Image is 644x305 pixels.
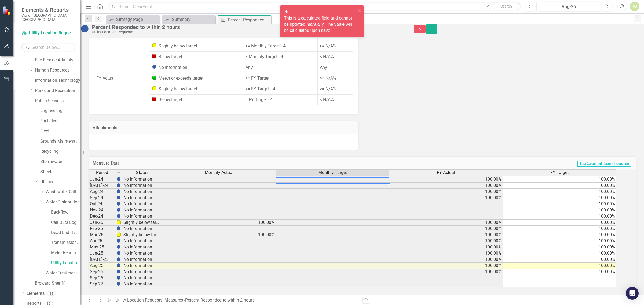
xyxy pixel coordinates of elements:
[503,232,616,238] td: 100.00%
[152,75,241,81] div: Meets or exceeds target
[389,244,503,250] td: 100.00%
[503,244,616,250] td: 100.00%
[40,179,80,185] a: Utilities
[89,263,115,269] td: Aug-25
[122,189,162,195] td: No Information
[389,195,503,201] td: 100.00%
[122,220,162,226] td: Slightly below target
[122,176,162,183] td: No Information
[630,2,639,11] button: PJ
[35,280,80,287] a: Broward Sheriff
[116,257,121,261] img: BgCOk07PiH71IgAAAABJRU5ErkJggg==
[116,208,121,212] img: BgCOk07PiH71IgAAAABJRU5ErkJggg==
[503,176,616,183] td: 100.00%
[503,250,616,256] td: 100.00%
[89,250,115,256] td: Jun-25
[116,276,121,280] img: BgCOk07PiH71IgAAAABJRU5ErkJggg==
[389,269,503,275] td: 100.00%
[122,269,162,275] td: No Information
[318,62,353,73] td: Any
[40,159,80,165] a: Stormwater
[318,170,347,175] span: Monthly Target
[21,13,75,22] small: City of [GEOGRAPHIC_DATA], [GEOGRAPHIC_DATA]
[96,170,108,175] span: Period
[21,30,75,36] a: Utility Location Requests
[80,24,89,33] img: No Information
[152,54,156,58] img: Below target
[243,52,318,62] td: < Monthly Target - 4
[109,2,521,11] input: Search ClearPoint...
[40,148,80,155] a: Recycling
[389,263,503,269] td: 100.00%
[152,43,156,47] img: Slightly below target
[503,220,616,226] td: 100.00%
[35,77,80,84] a: Information Technology
[89,213,115,220] td: Dec-24
[47,291,56,296] div: 11
[108,297,358,303] div: » »
[152,97,241,103] div: Below target
[92,24,403,30] div: Percent Responded to within 2 hours
[122,183,162,189] td: No Information
[40,138,80,144] a: Grounds Maintenance
[122,263,162,269] td: No Information
[116,214,121,218] img: BgCOk07PiH71IgAAAABJRU5ErkJggg==
[51,209,80,215] a: Backflow
[116,269,121,274] img: BgCOk07PiH71IgAAAABJRU5ErkJggg==
[152,97,156,101] img: Below target
[51,250,80,256] a: Meter Reading ([PERSON_NAME])
[107,16,158,23] a: Strategy Page
[437,170,455,175] span: FY Actual
[493,3,519,10] button: Search
[89,275,115,281] td: Sep-26
[89,201,115,207] td: Oct-24
[122,226,162,232] td: No Information
[122,281,162,287] td: No Information
[122,250,162,256] td: No Information
[389,226,503,232] td: 100.00%
[89,256,115,263] td: [DATE]-25
[3,6,12,16] img: ClearPoint Strategy
[185,297,254,303] div: Percent Responded to within 2 hours
[318,73,353,84] td: >= N/A%
[89,220,115,226] td: Jan-25
[503,201,616,207] td: 100.00%
[122,201,162,207] td: No Information
[503,189,616,195] td: 100.00%
[243,84,318,94] td: >= FY Target - 4
[550,170,569,175] span: FY Target
[89,207,115,213] td: Nov-24
[358,8,362,14] button: close
[40,108,80,114] a: Engineering
[122,275,162,281] td: No Information
[89,189,115,195] td: Aug-24
[117,170,121,175] img: 8DAGhfEEPCf229AAAAAElFTkSuQmCC
[51,230,80,236] a: Dead End Hydrant Flushing Log
[389,256,503,263] td: 100.00%
[626,287,639,300] div: Open Intercom Messenger
[243,62,318,73] td: Any
[116,16,158,23] div: Strategy Page
[89,269,115,275] td: Sep-25
[93,125,354,130] h3: Attachments
[503,256,616,263] td: 100.00%
[122,244,162,250] td: No Information
[93,161,270,166] h3: Measure Data
[152,86,156,90] img: Slightly below target
[503,226,616,232] td: 100.00%
[89,183,115,189] td: [DATE]-24
[35,67,80,73] a: Human Resources
[164,297,183,303] a: Measures
[136,170,148,175] span: Status
[122,256,162,263] td: No Information
[35,98,80,104] a: Public Services
[503,269,616,275] td: 100.00%
[116,251,121,255] img: BgCOk07PiH71IgAAAABJRU5ErkJggg==
[389,250,503,256] td: 100.00%
[116,263,121,267] img: BgCOk07PiH71IgAAAABJRU5ErkJggg==
[40,169,80,175] a: Streets
[577,161,631,167] span: Last Calculated about 4 hours ago
[89,232,115,238] td: Mar-25
[89,176,115,183] td: Jun-24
